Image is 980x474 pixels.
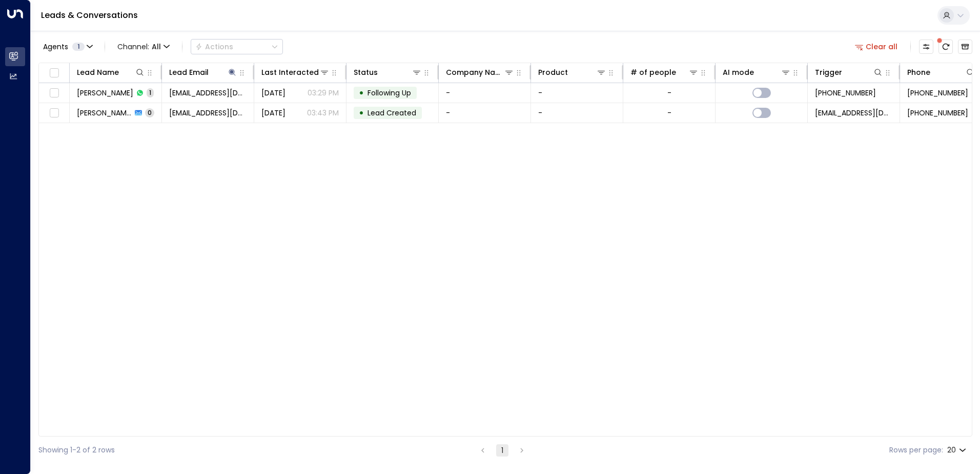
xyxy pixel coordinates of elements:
[169,108,247,118] span: helenmandley23@gmail.com
[476,444,528,457] nav: pagination navigation
[815,66,842,78] div: Trigger
[630,66,676,78] div: # of people
[815,108,892,118] span: leads@space-station.co.uk
[72,43,85,51] span: 1
[958,39,972,54] button: Archived Leads
[446,66,504,78] div: Company Name
[169,66,209,78] div: Lead Email
[359,84,364,102] div: •
[43,43,68,50] span: Agents
[531,103,623,123] td: -
[113,39,174,54] span: Channel:
[169,88,247,98] span: helenmandley23@gmail.com
[38,39,96,54] button: Agents1
[907,66,930,78] div: Phone
[815,66,883,78] div: Trigger
[77,88,133,98] span: Helen Mandley
[630,66,699,78] div: # of people
[367,108,416,118] span: Lead Created
[261,66,319,78] div: Last Interacted
[169,66,237,78] div: Lead Email
[354,66,378,78] div: Status
[907,88,968,98] span: +447968470475
[354,66,422,78] div: Status
[907,108,968,118] span: +447968470475
[261,88,285,98] span: Jun 20, 2025
[191,39,283,54] button: Actions
[48,107,60,120] span: Toggle select row
[919,39,933,54] button: Customize
[308,88,339,98] p: 03:29 PM
[48,67,60,80] span: Toggle select all
[191,39,283,54] div: Button group with a nested menu
[261,108,285,118] span: Jun 18, 2025
[815,88,876,98] span: +447968470475
[307,108,339,118] p: 03:43 PM
[496,444,508,457] button: page 1
[147,88,154,97] span: 1
[77,108,132,118] span: Helen Mandley
[947,443,968,458] div: 20
[367,88,411,98] span: Following Up
[723,66,754,78] div: AI mode
[723,66,791,78] div: AI mode
[531,83,623,103] td: -
[938,39,953,54] span: There are new threads available. Refresh the grid to view the latest updates.
[907,66,975,78] div: Phone
[261,66,330,78] div: Last Interacted
[195,42,233,51] div: Actions
[889,445,943,456] label: Rows per page:
[538,66,568,78] div: Product
[667,88,671,98] div: -
[538,66,606,78] div: Product
[439,83,531,103] td: -
[41,9,138,21] a: Leads & Conversations
[439,103,531,123] td: -
[48,87,60,100] span: Toggle select row
[851,39,902,54] button: Clear all
[667,108,671,118] div: -
[359,104,364,122] div: •
[38,445,115,456] div: Showing 1-2 of 2 rows
[446,66,514,78] div: Company Name
[77,66,119,78] div: Lead Name
[145,108,154,117] span: 0
[152,43,161,51] span: All
[113,39,174,54] button: Channel:All
[77,66,145,78] div: Lead Name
